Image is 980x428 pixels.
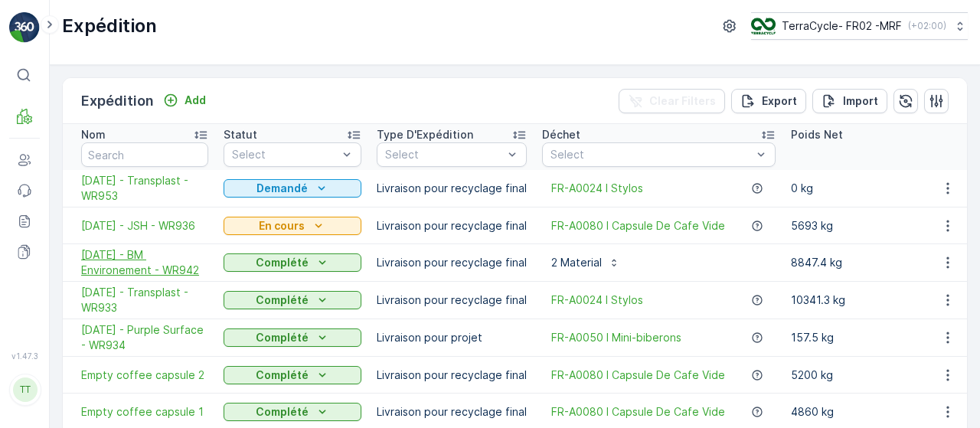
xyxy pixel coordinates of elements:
button: Complété [224,291,361,309]
button: TerraCycle- FR02 -MRF(+02:00) [751,12,968,40]
button: Complété [224,328,361,347]
p: 0 kg [791,181,929,196]
p: Select [232,147,338,162]
a: 04.07.2025 - Purple Surface - WR934 [81,322,208,353]
p: Clear Filters [649,93,716,109]
button: Clear Filters [619,89,725,113]
p: Add [185,93,206,108]
button: 2 Material [542,250,629,275]
span: [DATE] - Transplast - WR953 [81,173,208,204]
span: [DATE] - JSH - WR936 [81,218,208,234]
button: En cours [224,217,361,235]
p: Nom [81,127,106,142]
img: logo [9,12,40,43]
p: Déchet [542,127,580,142]
a: Empty coffee capsule 2 [81,368,208,383]
p: TerraCycle- FR02 -MRF [782,18,902,34]
p: Complété [256,292,309,308]
button: Demandé [224,179,361,198]
p: Demandé [256,181,308,196]
p: Poids Net [791,127,843,142]
td: Livraison pour recyclage final [369,357,534,394]
button: TT [9,364,40,416]
p: 2 Material [551,255,602,270]
img: terracycle.png [751,18,776,34]
span: [DATE] - BM Environement - WR942 [81,247,208,278]
p: ⌘B [35,69,51,81]
span: [DATE] - Purple Surface - WR934 [81,322,208,353]
td: Livraison pour recyclage final [369,207,534,244]
p: 4860 kg [791,404,929,420]
td: Livraison pour recyclage final [369,244,534,282]
a: FR-A0080 I Capsule De Cafe Vide [551,218,725,234]
button: Complété [224,403,361,421]
a: FR-A0080 I Capsule De Cafe Vide [551,404,725,420]
span: v 1.47.3 [9,351,40,361]
p: ( +02:00 ) [908,20,946,32]
p: 10341.3 kg [791,292,929,308]
p: 5693 kg [791,218,929,234]
p: Complété [256,255,309,270]
td: Livraison pour projet [369,319,534,357]
p: Select [385,147,503,162]
button: Import [812,89,887,113]
p: Type D'Expédition [377,127,473,142]
a: 15.07.2025 - Transplast - WR933 [81,285,208,315]
p: Expédition [62,14,157,38]
a: FR-A0050 I Mini-biberons [551,330,681,345]
p: 157.5 kg [791,330,929,345]
a: FR-A0024 I Stylos [551,181,643,196]
a: 18.08.2025 - Transplast - WR953 [81,173,208,204]
div: TT [13,377,38,402]
a: Empty coffee capsule 1 [81,404,208,420]
p: [PERSON_NAME][EMAIL_ADDRESS][DOMAIN_NAME] [47,379,129,416]
p: 8847.4 kg [791,255,929,270]
td: Livraison pour recyclage final [369,170,534,207]
p: En cours [259,218,305,234]
button: Export [731,89,806,113]
a: FR-A0024 I Stylos [551,292,643,308]
span: [DATE] - Transplast - WR933 [81,285,208,315]
p: Complété [256,368,309,383]
p: Select [550,147,752,162]
p: Complété [256,330,309,345]
p: TC.main [47,364,129,379]
td: Livraison pour recyclage final [369,282,534,319]
p: Statut [224,127,257,142]
p: Export [762,93,797,109]
input: Search [81,142,208,167]
p: 5200 kg [791,368,929,383]
button: Complété [224,366,361,384]
button: Add [157,91,212,109]
a: FR-A0080 I Capsule De Cafe Vide [551,368,725,383]
p: Import [843,93,878,109]
a: 22.07.2025 - BM Environement - WR942 [81,247,208,278]
a: 23.07.2025 - JSH - WR936 [81,218,208,234]
p: Complété [256,404,309,420]
button: Complété [224,253,361,272]
p: Expédition [81,90,154,112]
